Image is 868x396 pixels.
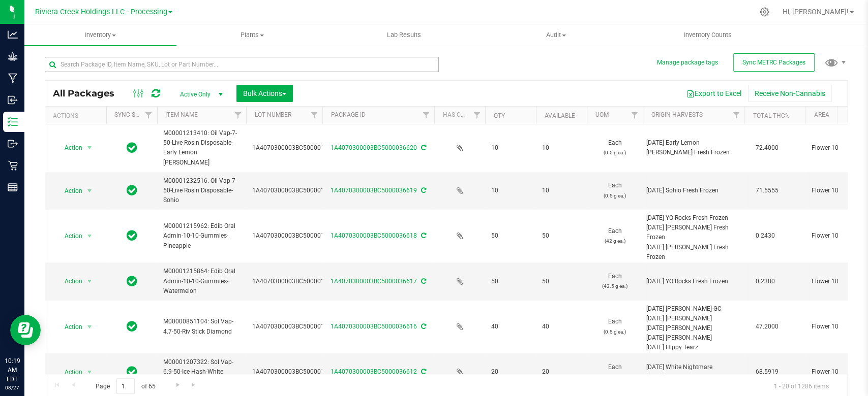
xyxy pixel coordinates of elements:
span: 10 [542,186,581,195]
input: Search Package ID, Item Name, SKU, Lot or Part Number... [45,57,439,72]
span: Action [55,320,83,334]
a: UOM [595,111,608,118]
span: Page of 65 [87,378,164,394]
div: [DATE] Hippy Tearz [646,343,741,352]
span: Sync METRC Packages [742,59,805,66]
span: M00000851104: Sol Vap-4.7-50-Riv Stick Diamond [163,317,240,336]
a: Package ID [331,111,365,118]
a: Area [814,111,829,118]
inline-svg: Outbound [8,139,18,149]
span: M00001232516: Oil Vap-7-50-Live Rosin Disposable-Sohio [163,176,240,206]
button: Export to Excel [680,85,748,102]
input: 1 [116,378,135,394]
iframe: Resource center [10,315,41,345]
span: Each [593,362,637,382]
span: Each [593,226,637,246]
span: M00001215864: Edib Oral Admin-10-10-Gummies-Watermelon [163,267,240,296]
span: M00001213410: Oil Vap-7-50-Live Rosin Disposable-Early Lemon [PERSON_NAME] [163,128,240,168]
span: 40 [491,322,530,332]
span: Sync from Compliance System [420,144,426,151]
span: In Sync [127,183,137,197]
button: Manage package tags [657,58,718,67]
span: Action [55,229,83,243]
a: Available [544,112,575,119]
a: Origin Harvests [651,111,702,118]
div: [DATE] [PERSON_NAME] [646,333,741,343]
div: [DATE] [PERSON_NAME] Fresh Frozen [646,243,741,262]
a: Filter [728,107,744,124]
span: Each [593,317,637,336]
span: 1A4070300003BC5000015908 [252,186,339,195]
span: Plants [177,30,328,40]
button: Sync METRC Packages [733,53,815,72]
a: Filter [229,107,246,124]
p: (0.5 g ea.) [593,327,637,337]
p: (0.5 g ea.) [593,148,637,157]
span: 72.4000 [751,141,784,155]
a: Item Name [165,111,198,118]
span: select [83,320,96,334]
span: Action [55,141,83,155]
p: (0.5 g ea.) [593,372,637,382]
span: Riviera Creek Holdings LLC - Processing [35,8,167,16]
a: Audit [480,24,632,46]
span: 50 [491,231,530,241]
span: Each [593,138,637,157]
inline-svg: Inbound [8,95,18,105]
span: 20 [491,367,530,377]
div: Manage settings [758,7,771,17]
span: In Sync [127,274,137,288]
span: Each [593,181,637,200]
div: [DATE] White Nightmare [646,372,741,382]
inline-svg: Grow [8,51,18,61]
a: Lab Results [328,24,480,46]
inline-svg: Analytics [8,29,18,40]
a: Filter [626,107,643,124]
span: Action [55,274,83,288]
inline-svg: Retail [8,160,18,171]
span: M00001215962: Edib Oral Admin-10-10-Gummies-Pineapple [163,221,240,251]
span: Each [593,272,637,291]
span: Lab Results [373,30,435,40]
a: Filter [140,107,157,124]
inline-svg: Reports [8,182,18,192]
span: Sync from Compliance System [420,323,426,330]
button: Receive Non-Cannabis [748,85,832,102]
span: 1A4070300003BC5000015797 [252,322,339,332]
span: 1A4070300003BC5000015712 [252,367,339,377]
p: (0.5 g ea.) [593,191,637,201]
span: In Sync [127,365,137,379]
span: In Sync [127,228,137,243]
span: Action [55,365,83,379]
span: Action [55,184,83,198]
div: [DATE] Early Lemon [PERSON_NAME] Fresh Frozen [646,138,741,157]
span: Sync from Compliance System [420,232,426,239]
div: [DATE] [PERSON_NAME] [646,323,741,333]
span: In Sync [127,141,137,155]
span: select [83,365,96,379]
span: In Sync [127,319,137,334]
span: 47.2000 [751,319,784,334]
span: 0.2380 [751,274,780,289]
span: 20 [542,367,581,377]
button: Bulk Actions [236,85,293,102]
a: 1A4070300003BC5000036620 [331,144,417,151]
div: [DATE] YO Rocks Fresh Frozen [646,213,741,223]
span: Sync from Compliance System [420,187,426,194]
span: 10 [491,186,530,195]
span: select [83,274,96,288]
p: 08/27 [5,384,20,391]
inline-svg: Inventory [8,117,18,127]
div: [DATE] Sohio Fresh Frozen [646,186,741,195]
p: (42 g ea.) [593,236,637,246]
span: Inventory [24,30,176,40]
span: 1A4070300003BC5000015952 [252,143,339,153]
span: Hi, [PERSON_NAME]! [783,8,849,16]
p: (43.5 g ea.) [593,281,637,291]
div: [DATE] [PERSON_NAME] [646,314,741,323]
span: select [83,184,96,198]
a: Inventory Counts [632,24,784,46]
span: M00001207322: Sol Vap-6.9-50-Ice Hash-White Nightmare [163,357,240,387]
div: [DATE] YO Rocks Fresh Frozen [646,277,741,286]
span: Audit [481,30,632,40]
